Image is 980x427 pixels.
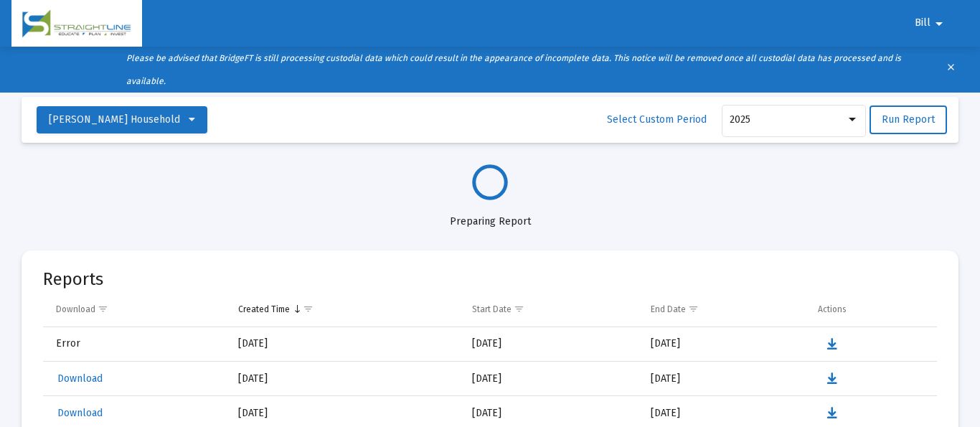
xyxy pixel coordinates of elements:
div: [DATE] [238,372,452,386]
td: Column Created Time [228,292,462,327]
td: Column Actions [808,292,937,327]
td: [DATE] [462,327,641,362]
span: Bill [915,17,930,29]
td: Column Download [43,292,228,327]
span: Run Report [882,113,935,126]
td: Column End Date [641,292,808,327]
i: Please be advised that BridgeFT is still processing custodial data which could result in the appe... [126,53,901,86]
div: Download [56,304,95,315]
div: Preparing Report [22,200,958,229]
td: [DATE] [462,362,641,396]
mat-icon: clear [946,59,956,80]
span: Show filter options for column 'Created Time' [303,304,314,314]
span: Show filter options for column 'Start Date' [514,304,524,314]
span: [PERSON_NAME] Household [49,113,180,126]
button: [PERSON_NAME] Household [37,106,207,133]
button: Bill [897,9,965,37]
mat-card-title: Reports [43,272,103,286]
span: Download [57,407,103,419]
span: Show filter options for column 'End Date' [688,304,699,314]
div: Start Date [472,304,512,315]
button: Run Report [870,105,947,134]
span: Select Custom Period [607,113,707,126]
div: [DATE] [238,337,452,351]
div: [DATE] [238,406,452,421]
div: Created Time [238,304,290,315]
img: Dashboard [22,9,131,38]
span: 2025 [730,113,750,126]
td: [DATE] [641,362,808,396]
span: Download [57,372,103,385]
span: Show filter options for column 'Download' [98,304,108,314]
div: End Date [651,304,686,315]
div: Actions [818,304,847,315]
td: [DATE] [641,327,808,362]
span: Error [56,337,80,349]
mat-icon: arrow_drop_down [930,9,948,38]
td: Column Start Date [462,292,641,327]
